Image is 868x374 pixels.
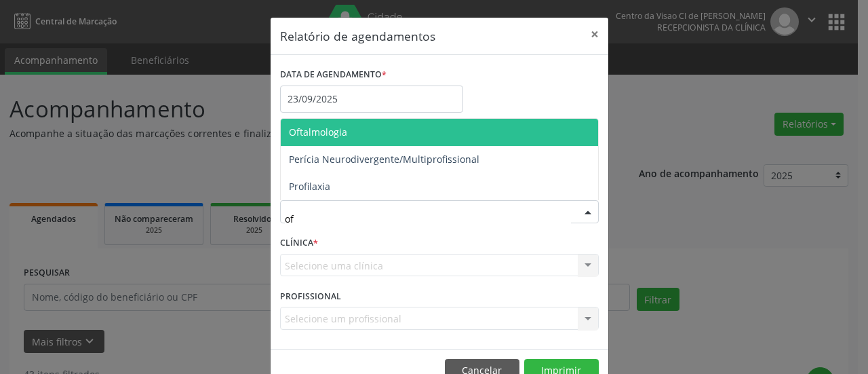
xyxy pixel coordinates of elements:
label: PROFISSIONAL [280,286,341,307]
label: DATA DE AGENDAMENTO [280,64,387,86]
span: Oftalmologia [289,126,347,138]
h5: Relatório de agendamentos [280,27,435,45]
input: Selecione uma data ou intervalo [280,86,463,113]
span: Profilaxia [289,180,330,193]
button: Close [581,18,608,51]
label: CLÍNICA [280,233,318,254]
span: Perícia Neurodivergente/Multiprofissional [289,153,479,166]
input: Seleciona uma especialidade [285,205,571,232]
